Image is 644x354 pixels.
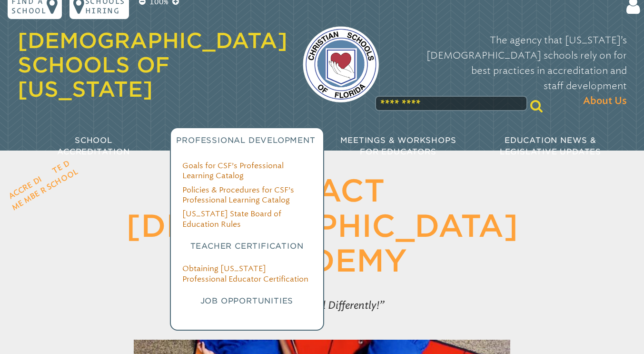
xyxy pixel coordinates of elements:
a: [US_STATE] State Board of Education Rules [182,209,281,228]
h3: Job Opportunities [182,295,312,307]
img: csf-logo-web-colors.png [303,26,379,102]
span: Education News & Legislative Updates [500,136,601,156]
span: About Us [583,93,627,109]
a: Obtaining [US_STATE] Professional Educator Certification [182,264,308,283]
span: Professional Development [176,136,315,145]
a: [DEMOGRAPHIC_DATA] Schools of [US_STATE] [18,28,287,101]
h3: Teacher Certification [182,241,312,252]
h1: Impact [DEMOGRAPHIC_DATA] Academy [78,173,567,279]
p: Doing School Differently! [108,294,536,317]
p: The agency that [US_STATE]’s [DEMOGRAPHIC_DATA] schools rely on for best practices in accreditati... [394,32,627,109]
a: Goals for CSF’s Professional Learning Catalog [182,161,284,180]
span: Meetings & Workshops for Educators [340,136,456,156]
a: Policies & Procedures for CSF’s Professional Learning Catalog [182,185,294,204]
span: School Accreditation [57,136,129,156]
